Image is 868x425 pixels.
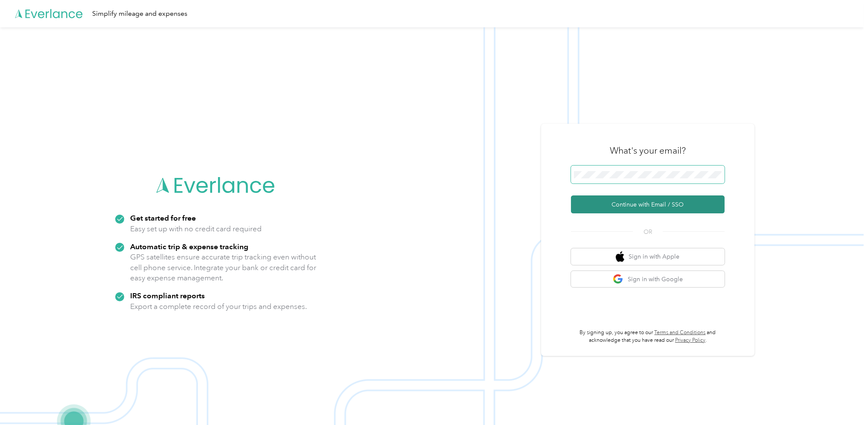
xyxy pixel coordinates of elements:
[655,329,706,336] a: Terms and Conditions
[675,337,705,343] a: Privacy Policy
[571,271,725,288] button: google logoSign in with Google
[130,291,205,300] strong: IRS compliant reports
[571,195,725,213] button: Continue with Email / SSO
[610,145,686,157] h3: What's your email?
[130,213,196,222] strong: Get started for free
[92,9,187,19] div: Simplify mileage and expenses
[613,274,623,285] img: google logo
[130,301,307,312] p: Export a complete record of your trips and expenses.
[130,224,262,234] p: Easy set up with no credit card required
[633,227,663,236] span: OR
[571,248,725,265] button: apple logoSign in with Apple
[571,329,725,344] p: By signing up, you agree to our and acknowledge that you have read our .
[130,252,317,283] p: GPS satellites ensure accurate trip tracking even without cell phone service. Integrate your bank...
[616,251,624,262] img: apple logo
[130,242,248,251] strong: Automatic trip & expense tracking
